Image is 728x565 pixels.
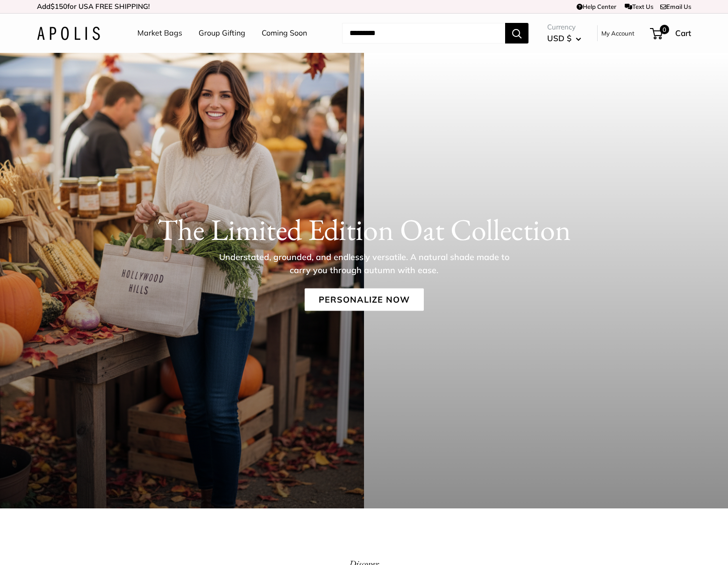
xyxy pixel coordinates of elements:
a: My Account [601,28,635,39]
span: 0 [660,25,669,34]
img: Apolis [37,27,100,40]
span: Cart [675,28,691,38]
span: USD $ [547,33,571,43]
span: $150 [50,2,67,11]
a: Text Us [625,3,653,10]
button: Search [505,23,528,43]
span: Currency [547,21,581,34]
a: Group Gifting [199,26,245,40]
a: Email Us [660,3,691,10]
input: Search... [342,23,505,43]
p: Understated, grounded, and endlessly versatile. A natural shade made to carry you through autumn ... [212,251,516,277]
button: USD $ [547,31,581,46]
a: Market Bags [137,26,182,40]
a: Coming Soon [262,26,307,40]
a: 0 Cart [651,26,691,41]
h1: The Limited Edition Oat Collection [37,212,691,247]
a: Help Center [577,3,616,10]
a: Personalize Now [305,289,424,311]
